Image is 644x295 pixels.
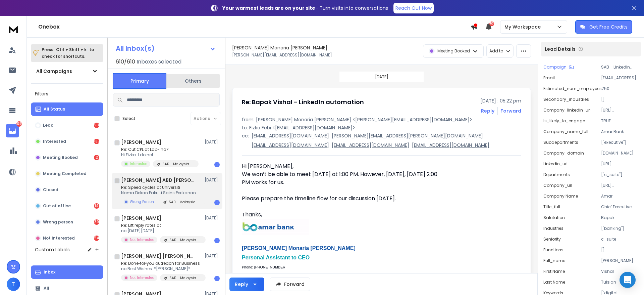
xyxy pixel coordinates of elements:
p: full_name [543,258,565,263]
p: [EMAIL_ADDRESS][DOMAIN_NAME] [332,142,409,149]
p: [URL][DOMAIN_NAME] [601,108,639,113]
p: Interested [130,161,148,166]
button: Lead93 [31,119,103,132]
p: ["executive"] [601,140,639,145]
button: Reply [481,108,494,114]
p: [DATE] [205,215,220,221]
span: 610 / 610 [116,58,135,66]
a: 339 [6,124,19,137]
p: SAB - LinkedIn Management - CEO/Founder - [GEOGRAPHIC_DATA] [601,65,639,70]
h3: Filters [31,89,103,98]
button: Out of office14 [31,199,103,213]
div: Forward [500,108,521,114]
p: industries [543,226,563,231]
button: All [31,282,103,295]
p: title_full [543,204,560,210]
p: departments [543,172,570,177]
div: 137 [94,139,99,144]
div: Reply [235,281,248,288]
p: seniority [543,237,561,242]
button: Primary [113,73,166,89]
p: [DATE] : 05:22 pm [480,97,521,104]
button: Not Interested54 [31,231,103,245]
p: ["c_suite"] [601,172,639,177]
h1: Re: Bapak Vishal - LinkedIn automation [242,97,364,107]
p: Re: Cut CPL at Lab-Ind? [121,147,199,152]
div: 1 [214,276,220,281]
div: 1 [214,162,220,167]
p: [EMAIL_ADDRESS][DOMAIN_NAME] [252,142,329,149]
button: All Inbox(s) [110,42,221,55]
p: Press to check for shortcuts. [42,46,94,60]
p: All Status [44,107,65,112]
p: ["banking"] [601,226,639,231]
p: SAB - Malaysia - Business Development Leaders - All Industry [169,238,202,243]
p: linkedin_url [543,161,568,167]
a: [DOMAIN_NAME] [242,271,270,279]
p: [DATE] [205,253,220,259]
p: is_likely_to_engage [543,118,585,124]
p: Meeting Completed [43,171,87,176]
a: [DOMAIN_NAME] [271,271,301,279]
div: Open Intercom Messenger [620,272,636,288]
p: Campaign [543,65,567,70]
p: Meeting Booked [43,155,78,160]
p: no [DATE][DATE] [121,228,202,234]
p: [PERSON_NAME][EMAIL_ADDRESS][PERSON_NAME][DOMAIN_NAME] [332,132,483,139]
p: company_name_full [543,129,588,134]
p: Hi Fizka: I do not [121,152,199,158]
p: Wrong Person [130,199,154,204]
span: 50 [489,22,494,26]
div: 39 [94,219,99,225]
h1: [PERSON_NAME] ABD [PERSON_NAME] [121,177,195,183]
p: no Best Wishes. *[PERSON_NAME]* [121,266,202,271]
span: Personal Assistant to CEO [242,255,310,260]
div: 2 [94,155,99,160]
p: [URL][DOMAIN_NAME] [601,161,639,167]
p: Not Interested [130,237,155,242]
button: All Campaigns [31,65,103,78]
button: Others [166,74,220,88]
p: Last Name [543,280,565,285]
p: Inbox [44,269,55,275]
p: All [44,286,49,291]
div: Hi [PERSON_NAME], [242,162,438,279]
p: [PERSON_NAME][EMAIL_ADDRESS][DOMAIN_NAME] [232,52,332,58]
p: [DOMAIN_NAME] [601,151,639,156]
p: Reach Out Now [395,5,432,11]
button: Meeting Booked2 [31,151,103,164]
h3: Custom Labels [35,246,70,253]
p: Vishal [601,269,639,274]
p: Lead Details [545,46,576,52]
span: [PERSON_NAME] Monaria [PERSON_NAME] [242,245,356,251]
p: Nama Dekan Fakulti Sains Perikanan [121,190,202,196]
p: Re: Speed cycles at Universiti [121,185,202,190]
p: 339 [16,121,22,127]
p: [DATE] [205,139,220,145]
p: [EMAIL_ADDRESS][DOMAIN_NAME] [252,132,329,139]
p: functions [543,247,563,253]
p: [EMAIL_ADDRESS][DOMAIN_NAME] [601,75,639,81]
p: Not Interested [130,275,155,280]
p: Lead [43,123,54,128]
button: Inbox [31,265,103,279]
p: company_linkedin_url [543,108,591,113]
p: company_url [543,183,572,188]
p: company_domain [543,151,584,156]
p: Get Free Credits [589,24,628,30]
a: Reach Out Now [393,3,434,13]
p: – Turn visits into conversations [222,5,388,11]
p: 750 [602,86,639,91]
p: Amar [601,194,639,199]
h3: Inboxes selected [137,58,181,66]
button: Meeting Completed [31,167,103,180]
p: Email [543,75,555,81]
button: All Status [31,102,103,116]
h1: [PERSON_NAME] Monaria [PERSON_NAME] [232,44,327,51]
p: SAB - Malaysia - Business Development Leaders - All Industry [169,200,201,205]
p: [] [601,247,639,253]
button: T [7,278,20,291]
p: Meeting Booked [437,48,470,54]
strong: Your warmest leads are on your site [222,5,315,11]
